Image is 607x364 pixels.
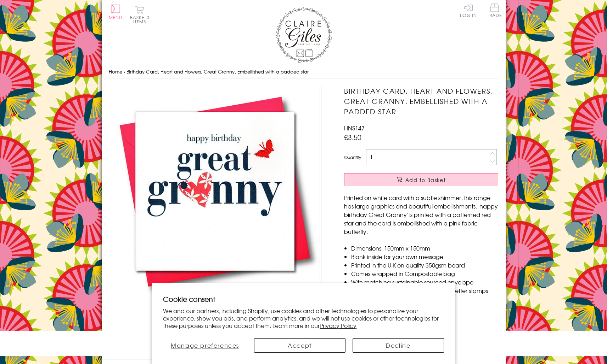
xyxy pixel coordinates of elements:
a: Log In [460,4,477,17]
button: Add to Basket [344,173,498,186]
button: Basket0 items [130,6,150,24]
span: 0 items [133,14,150,25]
img: Birthday Card, Heart and Flowers, Great Granny, Embellished with a padded star [109,86,321,298]
span: Birthday Card, Heart and Flowers, Great Granny, Embellished with a padded star [127,68,309,75]
span: › [124,68,125,75]
button: Accept [254,338,345,353]
button: Menu [109,5,123,19]
span: £3.50 [344,132,361,142]
p: We and our partners, including Shopify, use cookies and other technologies to personalize your ex... [163,307,444,329]
li: Comes wrapped in Compostable bag [351,269,498,278]
h1: Birthday Card, Heart and Flowers, Great Granny, Embellished with a padded star [344,86,498,116]
li: Printed in the U.K on quality 350gsm board [351,261,498,269]
span: Trade [487,4,502,17]
li: Dimensions: 150mm x 150mm [351,244,498,252]
label: Quantity [344,154,361,160]
img: Claire Giles Greetings Cards [275,7,332,63]
p: Printed on white card with a subtle shimmer, this range has large graphics and beautiful embellis... [344,193,498,236]
button: Decline [353,338,444,353]
h2: Cookie consent [163,294,444,304]
span: Add to Basket [405,176,446,183]
span: HNS147 [344,124,365,132]
li: With matching sustainable sourced envelope [351,278,498,286]
a: Privacy Policy [320,321,356,330]
span: Menu [109,14,123,20]
nav: breadcrumbs [109,65,499,79]
button: Manage preferences [163,338,247,353]
li: Blank inside for your own message [351,252,498,261]
span: Manage preferences [171,341,239,350]
a: Home [109,68,122,75]
a: Trade [487,4,502,19]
